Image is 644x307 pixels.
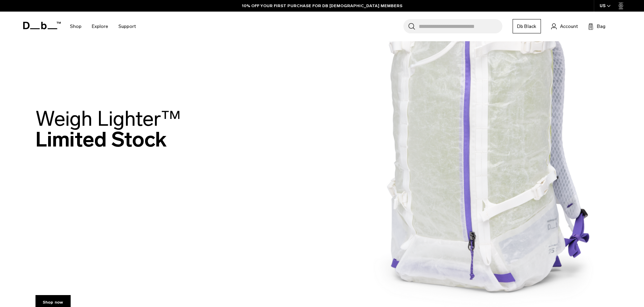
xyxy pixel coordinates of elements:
[588,22,605,30] button: Bag
[118,14,136,39] a: Support
[551,22,578,30] a: Account
[597,23,605,30] span: Bag
[35,108,181,150] h2: Limited Stock
[35,106,181,131] span: Weigh Lighter™
[70,14,82,39] a: Shop
[242,3,402,9] a: 10% OFF YOUR FIRST PURCHASE FOR DB [DEMOGRAPHIC_DATA] MEMBERS
[65,12,141,41] nav: Main Navigation
[560,23,578,30] span: Account
[513,19,541,33] a: Db Black
[92,14,108,39] a: Explore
